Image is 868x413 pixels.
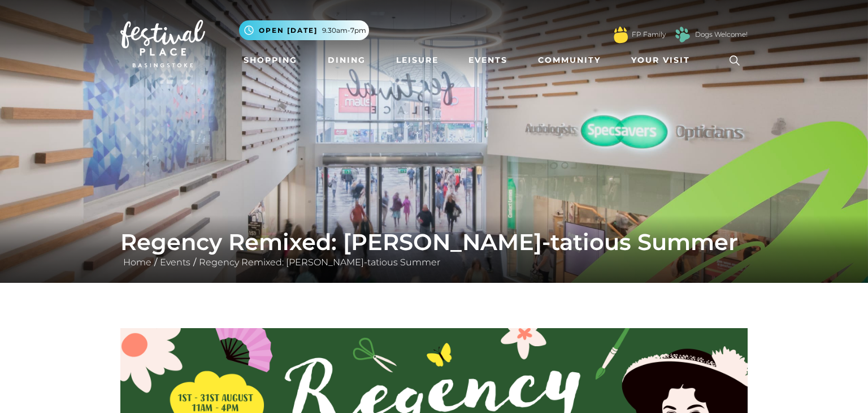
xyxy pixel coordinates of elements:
h1: Regency Remixed: [PERSON_NAME]-tatious Summer [120,229,748,256]
a: Dining [323,50,370,71]
div: / / [112,229,756,269]
a: Events [157,257,193,268]
a: Dogs Welcome! [695,29,748,40]
a: Your Visit [627,50,700,71]
span: Your Visit [631,54,690,66]
a: Shopping [239,50,302,71]
a: Events [464,50,512,71]
a: FP Family [632,29,666,40]
a: Community [533,50,605,71]
a: Leisure [392,50,443,71]
img: Festival Place Logo [120,20,205,67]
span: Open [DATE] [259,25,318,36]
a: Regency Remixed: [PERSON_NAME]-tatious Summer [196,257,443,268]
button: Open [DATE] 9.30am-7pm [239,20,369,40]
a: Home [120,257,154,268]
span: 9.30am-7pm [322,25,366,36]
